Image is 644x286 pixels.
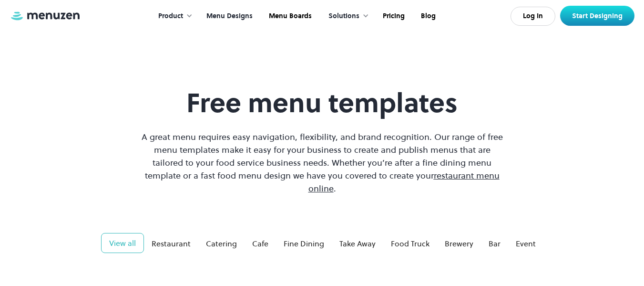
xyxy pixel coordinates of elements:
a: Menu Designs [197,1,260,31]
div: Bar [489,238,501,249]
a: Pricing [374,1,412,31]
div: Product [149,1,197,31]
div: Food Truck [391,238,429,249]
a: Log In [511,7,555,26]
h1: Free menu templates [139,87,505,119]
div: Solutions [319,1,374,31]
p: A great menu requires easy navigation, flexibility, and brand recognition. Our range of free menu... [139,130,505,195]
a: Start Designing [560,6,634,26]
div: View all [109,237,136,249]
div: Cafe [252,238,268,249]
div: Take Away [339,238,376,249]
div: Fine Dining [284,238,324,249]
a: Blog [412,1,443,31]
div: Event [516,238,536,249]
a: Menu Boards [260,1,319,31]
div: Catering [206,238,237,249]
div: Brewery [445,238,473,249]
div: Restaurant [152,238,191,249]
div: Solutions [328,11,359,21]
div: Product [158,11,183,21]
